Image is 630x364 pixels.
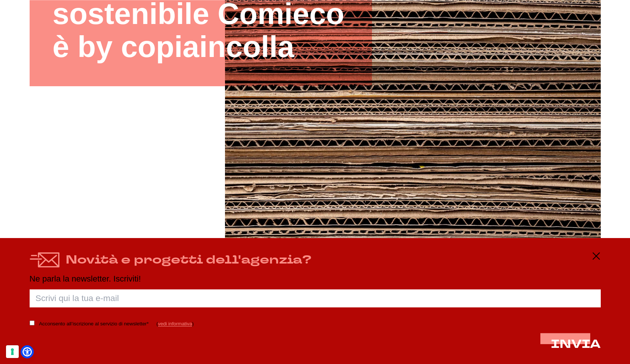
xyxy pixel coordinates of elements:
[551,337,601,351] button: INVIA
[22,347,32,357] a: Apri il menu di accessibilità
[6,345,19,358] button: Le tue preferenze relative al consenso per le tecnologie di tracciamento
[158,321,192,327] a: vedi informativa
[30,289,601,307] input: Scrivi qui la tua e-mail
[30,274,601,283] p: Ne parla la newsletter. Iscriviti!
[39,319,149,328] label: Acconsento all’iscrizione al servizio di newsletter*
[66,252,312,268] h4: Novità e progetti dell'agenzia?
[551,336,601,352] span: INVIA
[156,321,194,327] span: ( )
